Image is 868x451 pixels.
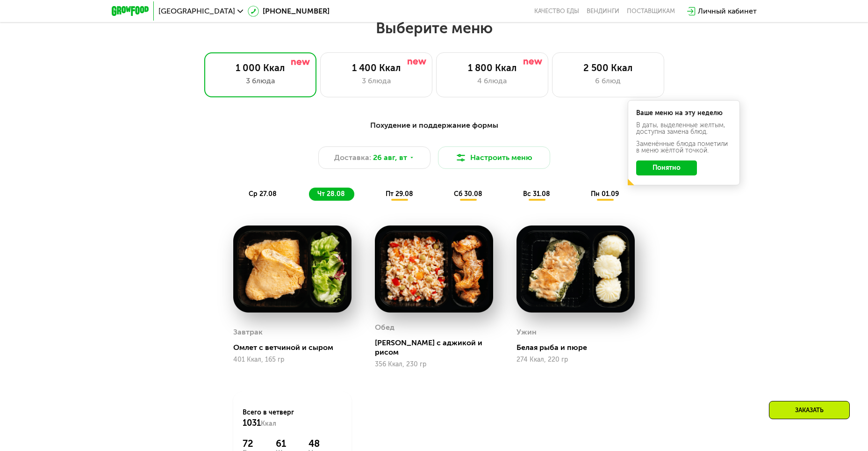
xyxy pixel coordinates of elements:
div: [PERSON_NAME] с аджикой и рисом [375,338,501,357]
div: 61 [276,438,297,449]
span: 26 авг, вт [373,152,407,163]
div: Обед [375,320,395,335]
div: Завтрак [233,325,263,339]
div: 3 блюда [330,75,423,87]
a: [PHONE_NUMBER] [248,6,330,17]
div: 2 500 Ккал [562,62,654,73]
div: 356 Ккал, 230 гр [375,361,493,368]
span: пт 29.08 [386,190,413,198]
div: Ваше меню на эту неделю [636,110,732,116]
div: 48 [308,438,342,449]
div: В даты, выделенные желтым, доступна замена блюд. [636,122,732,135]
span: сб 30.08 [454,190,482,198]
a: Вендинги [587,7,619,15]
div: поставщикам [627,7,675,15]
div: Всего в четверг [243,408,342,429]
div: Ужин [516,325,537,339]
div: 1 000 Ккал [214,62,307,73]
span: Ккал [261,420,276,428]
div: Омлет с ветчиной и сыром [233,343,359,352]
h2: Выберите меню [30,19,838,37]
span: ср 27.08 [249,190,277,198]
div: 72 [243,438,264,449]
div: 401 Ккал, 165 гр [233,356,352,364]
span: 1031 [243,418,261,428]
div: 6 блюд [562,75,654,87]
span: пн 01.09 [591,190,619,198]
div: 274 Ккал, 220 гр [516,356,635,364]
div: Заменённые блюда пометили в меню жёлтой точкой. [636,141,732,154]
div: 1 800 Ккал [446,62,538,73]
div: 3 блюда [214,75,307,87]
div: Похудение и поддержание формы [158,120,711,131]
div: 4 блюда [446,75,538,87]
div: Личный кабинет [698,6,757,17]
a: Качество еды [534,7,579,15]
div: 1 400 Ккал [330,62,423,73]
button: Понятно [636,160,697,175]
div: Заказать [769,401,850,419]
span: Доставка: [334,152,371,163]
button: Настроить меню [438,146,550,169]
span: [GEOGRAPHIC_DATA] [158,7,235,15]
span: чт 28.08 [317,190,345,198]
div: Белая рыба и пюре [516,343,642,352]
span: вс 31.08 [523,190,550,198]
